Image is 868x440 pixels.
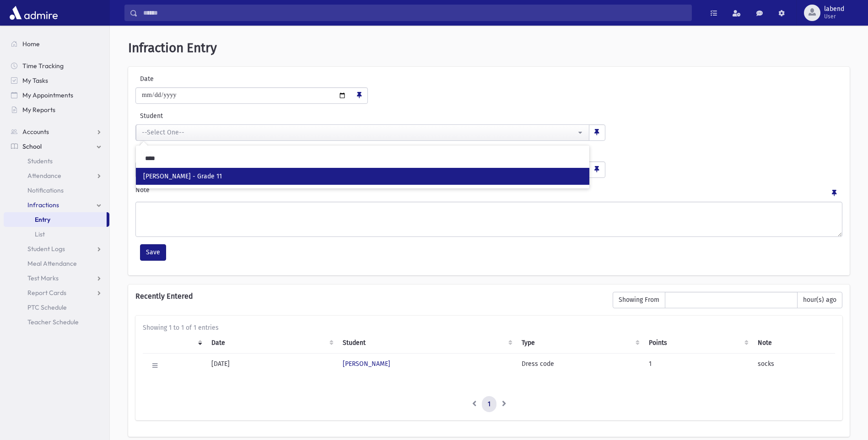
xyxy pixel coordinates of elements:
span: Students [27,157,53,165]
span: labend [824,5,844,13]
span: Entry [35,215,50,224]
td: socks [752,353,835,378]
th: Date: activate to sort column ascending [206,333,337,354]
a: List [4,227,109,241]
a: Student Logs [4,241,109,256]
span: Home [22,40,40,48]
label: Note [135,185,150,198]
span: PTC Schedule [27,303,67,311]
a: Teacher Schedule [4,315,109,329]
a: Students [4,154,109,168]
span: Test Marks [27,274,59,282]
a: Entry [4,212,107,227]
div: --Select One-- [142,128,576,137]
a: PTC Schedule [4,300,109,315]
button: Save [140,244,166,261]
label: Student [135,111,448,121]
a: My Appointments [4,88,109,102]
span: School [22,142,42,150]
span: Notifications [27,186,64,194]
label: Type [135,148,370,158]
th: Note [752,333,835,354]
a: [PERSON_NAME] [343,360,390,368]
a: Meal Attendance [4,256,109,271]
a: Test Marks [4,271,109,285]
button: --Select One-- [136,124,589,141]
a: My Reports [4,102,109,117]
a: School [4,139,109,154]
span: Report Cards [27,289,66,297]
img: AdmirePro [7,4,60,22]
span: Accounts [22,128,49,136]
span: Showing From [613,292,665,308]
th: Type: activate to sort column ascending [516,333,644,354]
span: Infraction Entry [128,40,217,55]
input: Search [140,151,586,166]
input: Search [138,5,691,21]
span: hour(s) ago [797,292,842,308]
span: List [35,230,45,238]
th: Student: activate to sort column ascending [337,333,516,354]
td: Dress code [516,353,644,378]
label: Date [135,74,213,84]
span: User [824,13,844,20]
a: Notifications [4,183,109,198]
span: Time Tracking [22,62,64,70]
span: My Appointments [22,91,73,99]
a: Home [4,37,109,51]
span: Attendance [27,172,61,180]
span: Student Logs [27,245,65,253]
div: Showing 1 to 1 of 1 entries [143,323,835,333]
span: My Reports [22,106,55,114]
a: 1 [482,396,496,413]
h6: Recently Entered [135,292,604,300]
span: My Tasks [22,76,48,85]
span: [PERSON_NAME] - Grade 11 [143,172,222,181]
a: My Tasks [4,73,109,88]
th: Points: activate to sort column ascending [643,333,752,354]
td: [DATE] [206,353,337,378]
td: 1 [643,353,752,378]
a: Report Cards [4,285,109,300]
a: Attendance [4,168,109,183]
span: Infractions [27,201,59,209]
a: Infractions [4,198,109,212]
span: Meal Attendance [27,259,77,268]
a: Accounts [4,124,109,139]
span: Teacher Schedule [27,318,79,326]
a: Time Tracking [4,59,109,73]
